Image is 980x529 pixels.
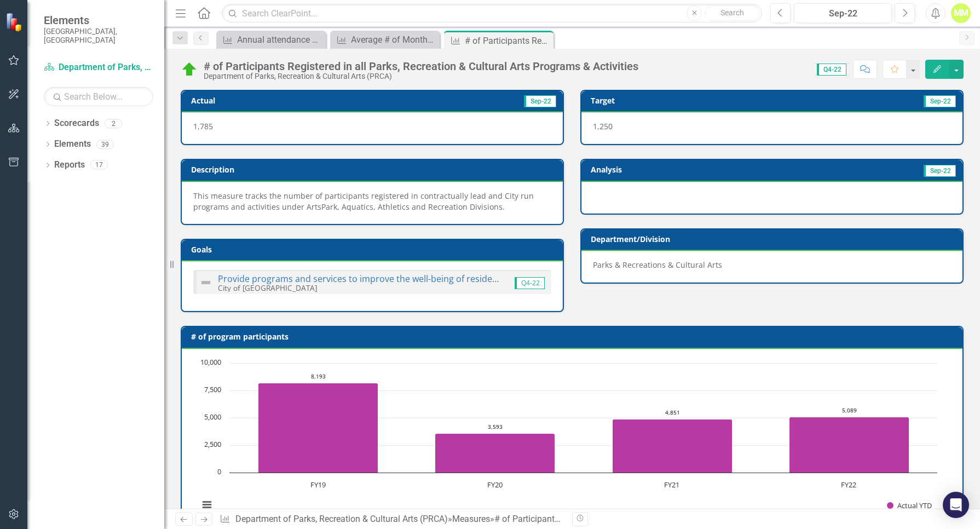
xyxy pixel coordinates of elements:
[96,140,114,149] div: 39
[204,72,638,81] div: Department of Parks, Recreation & Cultural Arts (PRCA)
[465,34,551,48] div: # of Participants Registered in all Parks, Recreation & Cultural Arts Programs & Activities
[333,33,437,47] a: Average # of Monthly Programs & Activities offered in all Community Centers, Parks & Sports fields
[705,5,759,21] button: Search
[199,276,212,289] img: Not Defined
[193,358,951,522] div: Chart. Highcharts interactive chart.
[193,191,534,212] span: This measure tracks the number of participants registered in contractually lead and City run prog...
[181,61,198,78] img: On Track (80% or higher)
[222,4,762,23] input: Search ClearPoint...
[841,480,856,490] text: FY22
[488,423,503,430] text: 3,593
[219,33,323,47] a: Annual attendance of all PRCA programs & activities
[924,95,956,107] span: Sep-22
[351,33,437,47] div: Average # of Monthly Programs & Activities offered in all Community Centers, Parks & Sports fields
[218,273,508,285] a: Provide programs and services to improve the well-being of residents.
[591,235,957,243] h3: Department/Division
[237,33,323,47] div: Annual attendance of all PRCA programs & activities
[524,95,556,107] span: Sep-22
[193,358,943,522] svg: Interactive chart
[591,96,744,105] h3: Target
[191,245,557,254] h3: Goals
[44,87,153,106] input: Search Below...
[204,60,638,72] div: # of Participants Registered in all Parks, Recreation & Cultural Arts Programs & Activities
[44,61,153,74] a: Department of Parks, Recreation & Cultural Arts (PRCA)
[665,409,680,416] text: 4,851
[924,165,956,177] span: Sep-22
[218,283,317,293] small: City of [GEOGRAPHIC_DATA]
[593,121,613,131] span: 1,250
[204,384,221,394] text: 7,500
[887,501,932,510] button: Show Actual YTD
[191,332,957,341] h3: # of program participants
[217,467,221,476] text: 0
[204,439,221,449] text: 2,500
[258,383,378,473] path: FY19, 8,193. Actual YTD.
[220,513,564,526] div: » »
[191,165,557,174] h3: Description
[591,165,768,174] h3: Analysis
[193,121,213,131] span: 1,785
[311,372,326,380] text: 8,193
[943,492,969,518] div: Open Intercom Messenger
[235,514,448,524] a: Department of Parks, Recreation & Cultural Arts (PRCA)
[105,119,122,128] div: 2
[720,8,744,17] span: Search
[435,433,555,473] path: FY20, 3,593. Actual YTD.
[817,64,846,76] span: Q4-22
[199,497,215,513] button: View chart menu, Chart
[200,357,221,367] text: 10,000
[487,480,503,490] text: FY20
[794,3,892,23] button: Sep-22
[842,406,857,414] text: 5,089
[54,159,85,171] a: Reports
[515,277,545,289] span: Q4-22
[44,27,153,45] small: [GEOGRAPHIC_DATA], [GEOGRAPHIC_DATA]
[44,14,153,27] span: Elements
[664,480,679,490] text: FY21
[54,138,91,151] a: Elements
[494,514,834,524] div: # of Participants Registered in all Parks, Recreation & Cultural Arts Programs & Activities
[5,13,25,32] img: ClearPoint Strategy
[310,480,326,490] text: FY19
[951,3,971,23] button: MM
[593,260,722,270] span: Parks & Recreations & Cultural Arts
[191,96,344,105] h3: Actual
[90,160,108,170] div: 17
[204,412,221,422] text: 5,000
[613,419,733,473] path: FY21, 4,851. Actual YTD.
[452,514,490,524] a: Measures
[789,417,909,473] path: FY22, 5,089. Actual YTD.
[54,117,99,130] a: Scorecards
[798,7,888,20] div: Sep-22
